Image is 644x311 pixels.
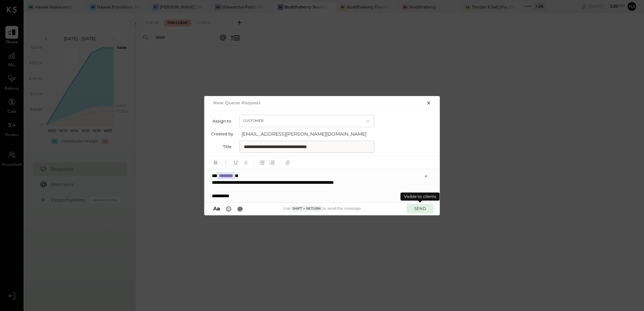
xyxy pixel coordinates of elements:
[267,158,276,167] button: Ordered List
[257,158,266,167] button: Unordered List
[241,131,376,137] span: [EMAIL_ADDRESS][PERSON_NAME][DOMAIN_NAME]
[211,118,231,124] label: Assign to
[211,144,231,149] label: Title
[290,206,323,212] span: Shift + Return
[211,131,233,136] label: Created by
[283,158,292,167] button: Add URL
[239,115,374,127] button: Customer
[407,204,433,213] button: SEND
[211,205,222,212] button: Aa
[235,205,245,212] button: @
[213,100,261,105] h2: New Queue Request
[231,158,240,167] button: Underline
[221,158,230,167] button: Italic
[237,205,243,212] span: @
[241,158,250,167] button: Strikethrough
[217,205,220,212] span: a
[400,193,440,201] div: Visible to clients
[211,158,220,167] button: Bold
[245,206,400,212] div: Use to send the message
